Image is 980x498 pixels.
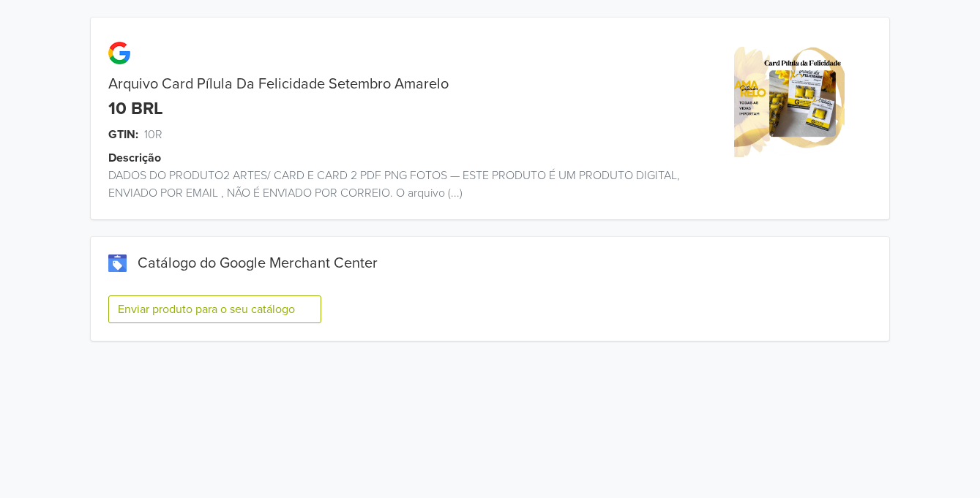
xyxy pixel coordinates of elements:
[108,149,707,167] div: Descrição
[108,254,872,272] div: Catálogo do Google Merchant Center
[108,295,321,323] button: Enviar produto para o seu catálogo
[91,167,689,202] div: DADOS DO PRODUTO2 ARTES/ CARD E CARD 2 PDF PNG FOTOS — ESTE PRODUTO É UM PRODUTO DIGITAL, ENVIADO...
[91,75,689,93] div: Arquivo Card Pílula Da Felicidade Setembro Amarelo
[144,126,162,143] span: 10R
[108,126,138,143] span: GTIN:
[108,99,163,120] div: 10 BRL
[734,47,845,157] img: product_image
